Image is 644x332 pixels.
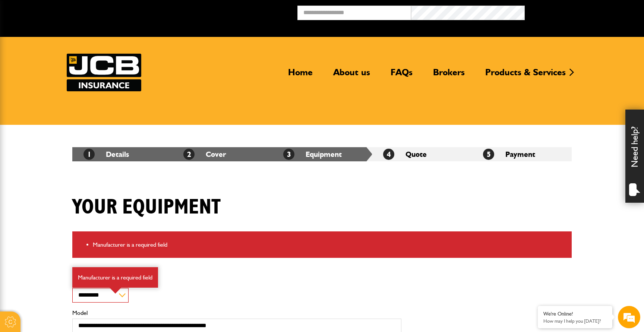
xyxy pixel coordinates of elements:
[72,310,401,316] label: Model
[72,269,401,275] p: Equipment
[525,6,638,17] button: Broker Login
[272,147,372,161] li: Equipment
[480,67,571,84] a: Products & Services
[383,149,394,160] span: 4
[72,279,401,285] label: Manufacturer
[110,288,121,294] img: error-box-arrow.svg
[183,149,195,160] span: 2
[543,311,607,317] div: We're Online!
[72,195,221,220] h1: Your equipment
[483,149,494,160] span: 5
[67,54,141,91] img: JCB Insurance Services logo
[427,67,470,84] a: Brokers
[93,240,566,250] li: Manufacturer is a required field
[472,147,572,161] li: Payment
[83,149,95,160] span: 1
[67,54,141,91] a: JCB Insurance Services
[385,67,418,84] a: FAQs
[282,67,318,84] a: Home
[183,150,226,159] a: 2Cover
[83,150,129,159] a: 1Details
[72,267,158,288] div: Manufacturer is a required field
[625,110,644,203] div: Need help?
[328,67,376,84] a: About us
[543,318,607,324] p: How may I help you today?
[372,147,472,161] li: Quote
[283,149,294,160] span: 3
